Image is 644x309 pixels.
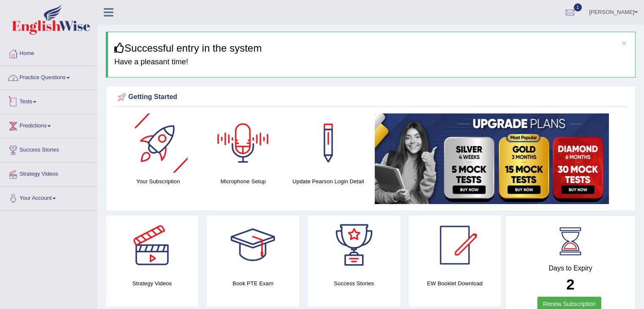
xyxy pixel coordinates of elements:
[116,91,626,104] div: Getting Started
[308,279,400,288] h4: Success Stories
[566,276,574,292] b: 2
[290,177,367,186] h4: Update Pearson Login Detail
[207,279,299,288] h4: Book PTE Exam
[0,138,97,160] a: Success Stories
[0,90,97,111] a: Tests
[375,113,609,204] img: small5.jpg
[0,42,97,63] a: Home
[515,265,626,272] h4: Days to Expiry
[0,114,97,135] a: Predictions
[205,177,282,186] h4: Microphone Setup
[0,66,97,87] a: Practice Questions
[106,279,198,288] h4: Strategy Videos
[622,39,627,47] button: ×
[0,163,97,184] a: Strategy Videos
[114,43,629,54] h3: Successful entry in the system
[409,279,501,288] h4: EW Booklet Download
[0,187,97,208] a: Your Account
[120,177,196,186] h4: Your Subscription
[114,58,629,66] h4: Have a pleasant time!
[574,3,582,11] span: 1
